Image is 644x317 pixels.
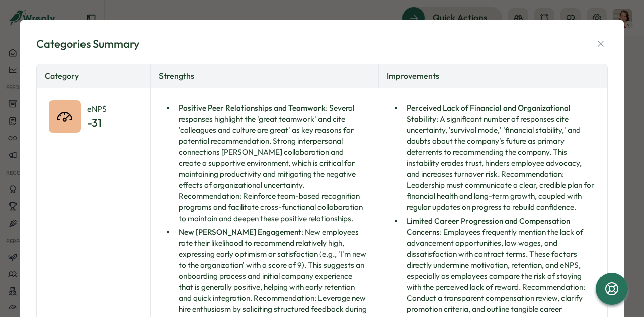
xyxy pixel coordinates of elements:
[151,64,379,88] p: Strengths
[404,102,595,213] li: : A significant number of responses cite uncertainty, 'survival mode,' 'financial stability,' and...
[179,227,301,237] strong: New [PERSON_NAME] Engagement
[87,102,107,115] p: eNPS
[407,216,570,237] strong: Limited Career Progression and Compensation Concerns
[407,103,571,124] strong: Perceived Lack of Financial and Organizational Stability
[179,103,326,113] strong: Positive Peer Relationships and Teamwork
[175,102,367,224] li: : Several responses highlight the 'great teamwork' and cite 'colleagues and culture are great' as...
[87,115,107,131] p: -31
[379,64,607,88] p: Improvements
[37,64,151,88] p: Category
[36,36,139,52] div: Categories Summary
